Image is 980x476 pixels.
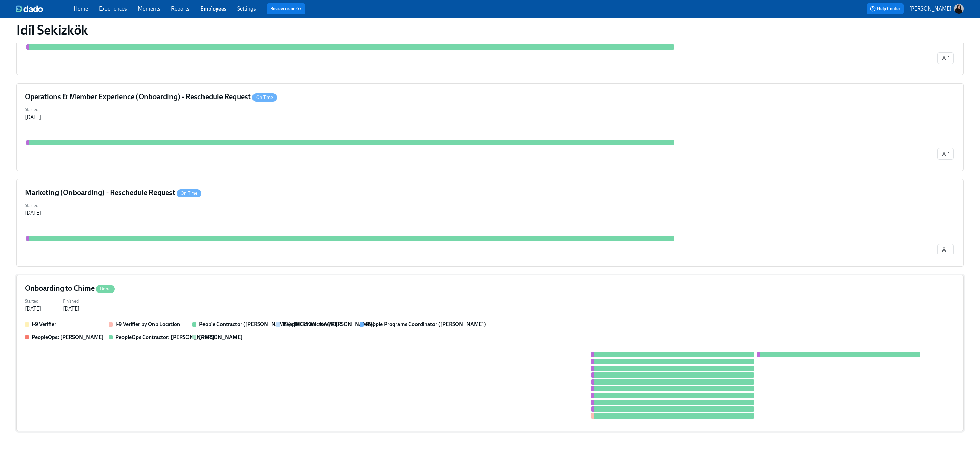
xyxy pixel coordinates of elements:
[937,52,954,64] button: 1
[63,298,79,305] label: Finished
[115,334,214,340] strong: PeopleOps Contractor: [PERSON_NAME]
[270,5,302,12] a: Review us on G2
[941,246,950,253] span: 1
[954,4,964,14] img: AOh14GiodkOkFx4zVn8doSxjASm1eOsX4PZSRn4Qo-OE=s96-c
[73,5,88,12] a: Home
[867,3,904,14] button: Help Center
[199,334,243,340] strong: [PERSON_NAME]
[63,305,79,313] div: [DATE]
[937,148,954,160] button: 1
[138,5,160,12] a: Moments
[25,202,41,209] label: Started
[941,151,950,157] span: 1
[25,298,41,305] label: Started
[937,244,954,255] button: 1
[283,321,375,328] strong: People Contractor ([PERSON_NAME])
[25,106,41,113] label: Started
[870,5,900,12] span: Help Center
[32,321,56,328] strong: I-9 Verifier
[25,209,41,217] div: [DATE]
[177,191,201,196] span: On Time
[200,5,226,12] a: Employees
[16,5,73,12] a: dado
[909,4,964,14] button: [PERSON_NAME]
[171,5,190,12] a: Reports
[909,5,951,13] p: [PERSON_NAME]
[16,22,88,38] h1: Idil Sekizkök
[237,5,256,12] a: Settings
[25,113,41,121] div: [DATE]
[267,3,305,14] button: Review us on G2
[366,321,486,328] strong: People Programs Coordinator ([PERSON_NAME])
[25,92,277,102] h4: Operations & Member Experience (Onboarding) - Reschedule Request
[32,334,104,340] strong: PeopleOps: [PERSON_NAME]
[941,55,950,61] span: 1
[99,5,127,12] a: Experiences
[96,286,115,292] span: Done
[25,188,201,198] h4: Marketing (Onboarding) - Reschedule Request
[16,5,43,12] img: dado
[252,95,277,100] span: On Time
[115,321,180,328] strong: I-9 Verifier by Onb Location
[25,305,41,313] div: [DATE]
[25,283,115,294] h4: Onboarding to Chime
[199,321,337,328] strong: People Contractor ([PERSON_NAME]): [PERSON_NAME]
